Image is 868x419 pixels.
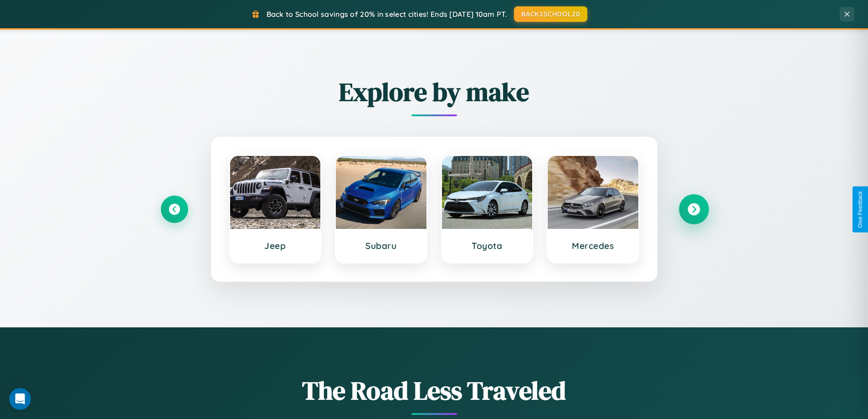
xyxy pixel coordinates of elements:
[514,6,587,22] button: BACK2SCHOOL20
[451,240,524,251] h3: Toyota
[345,240,417,251] h3: Subaru
[239,240,312,251] h3: Jeep
[557,240,629,251] h3: Mercedes
[161,74,708,109] h2: Explore by make
[857,191,863,228] div: Give Feedback
[267,10,507,19] span: Back to School savings of 20% in select cities! Ends [DATE] 10am PT.
[9,388,31,410] div: Open Intercom Messenger
[161,373,708,408] h1: The Road Less Traveled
